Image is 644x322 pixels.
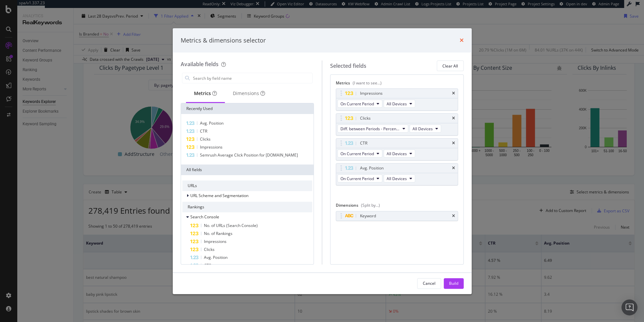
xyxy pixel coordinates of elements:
[181,60,219,68] div: Available fields
[337,125,408,133] button: Diff. between Periods - Percentage
[360,165,384,171] div: Avg. Position
[173,28,472,294] div: modal
[413,126,433,132] span: All Devices
[452,116,455,120] div: times
[336,138,458,161] div: CTRtimesOn Current PeriodAll Devices
[361,202,380,208] div: (Split by...)
[190,214,219,220] span: Search Console
[360,140,367,147] div: CTR
[340,101,374,107] span: On Current Period
[384,100,415,108] button: All Devices
[452,214,455,218] div: times
[200,144,223,150] span: Impressions
[336,88,458,111] div: ImpressionstimesOn Current PeriodAll Devices
[360,213,376,219] div: Keyword
[233,90,265,97] div: Dimensions
[200,152,298,158] span: Semrush Average Click Position for [DOMAIN_NAME]
[387,101,407,107] span: All Devices
[444,278,464,289] button: Build
[181,164,314,175] div: All fields
[417,278,441,289] button: Cancel
[340,126,400,132] span: Diff. between Periods - Percentage
[442,63,458,69] div: Clear All
[460,36,464,45] div: times
[423,280,435,286] div: Cancel
[387,151,407,157] span: All Devices
[449,280,458,286] div: Build
[190,193,248,198] span: URL Scheme and Segmentation
[360,115,371,122] div: Clicks
[337,174,382,182] button: On Current Period
[384,174,415,182] button: All Devices
[192,73,313,83] input: Search by field name
[452,91,455,95] div: times
[200,136,211,142] span: Clicks
[336,80,458,88] div: Metrics
[330,62,366,70] div: Selected fields
[336,211,458,221] div: Keywordtimes
[182,202,313,212] div: Rankings
[194,90,217,97] div: Metrics
[437,60,464,71] button: Clear All
[337,100,382,108] button: On Current Period
[340,151,374,157] span: On Current Period
[452,166,455,170] div: times
[387,176,407,181] span: All Devices
[336,163,458,185] div: Avg. PositiontimesOn Current PeriodAll Devices
[200,128,207,134] span: CTR
[336,202,458,211] div: Dimensions
[204,247,215,252] span: Clicks
[204,239,227,244] span: Impressions
[182,180,313,191] div: URLs
[337,150,382,158] button: On Current Period
[360,90,383,97] div: Impressions
[204,223,258,228] span: No. of URLs (Search Console)
[336,113,458,136] div: ClickstimesDiff. between Periods - PercentageAll Devices
[384,150,415,158] button: All Devices
[181,36,266,45] div: Metrics & dimensions selector
[200,120,224,126] span: Avg. Position
[204,255,228,260] span: Avg. Position
[204,231,232,236] span: No. of Rankings
[353,80,382,86] div: (I want to see...)
[621,299,637,315] div: Open Intercom Messenger
[452,141,455,145] div: times
[181,103,314,114] div: Recently Used
[340,176,374,181] span: On Current Period
[410,125,441,133] button: All Devices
